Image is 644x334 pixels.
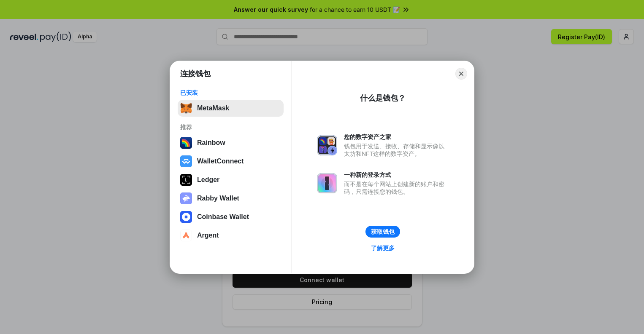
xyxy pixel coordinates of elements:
div: 什么是钱包？ [360,93,406,103]
button: MetaMask [178,100,284,117]
img: svg+xml,%3Csvg%20width%3D%22120%22%20height%3D%22120%22%20viewBox%3D%220%200%20120%20120%22%20fil... [180,137,192,149]
img: svg+xml,%3Csvg%20width%3D%2228%22%20height%3D%2228%22%20viewBox%3D%220%200%2028%2028%22%20fill%3D... [180,211,192,223]
div: Ledger [197,176,219,184]
div: 而不是在每个网站上创建新的账户和密码，只需连接您的钱包。 [344,180,449,195]
div: 推荐 [180,123,281,131]
a: 了解更多 [366,243,400,254]
button: Rabby Wallet [178,190,284,207]
h1: 连接钱包 [180,69,211,79]
button: Ledger [178,171,284,188]
img: svg+xml,%3Csvg%20xmlns%3D%22http%3A%2F%2Fwww.w3.org%2F2000%2Fsvg%22%20width%3D%2228%22%20height%3... [180,174,192,186]
button: WalletConnect [178,153,284,170]
img: svg+xml,%3Csvg%20xmlns%3D%22http%3A%2F%2Fwww.w3.org%2F2000%2Fsvg%22%20fill%3D%22none%22%20viewBox... [317,173,337,193]
button: Close [455,68,467,80]
img: svg+xml,%3Csvg%20width%3D%2228%22%20height%3D%2228%22%20viewBox%3D%220%200%2028%2028%22%20fill%3D... [180,230,192,241]
div: 了解更多 [371,244,395,252]
button: Argent [178,227,284,244]
button: 获取钱包 [365,226,400,238]
div: MetaMask [197,104,229,112]
img: svg+xml,%3Csvg%20xmlns%3D%22http%3A%2F%2Fwww.w3.org%2F2000%2Fsvg%22%20fill%3D%22none%22%20viewBox... [317,135,337,155]
div: 一种新的登录方式 [344,171,449,179]
div: 获取钱包 [371,228,395,235]
img: svg+xml,%3Csvg%20xmlns%3D%22http%3A%2F%2Fwww.w3.org%2F2000%2Fsvg%22%20fill%3D%22none%22%20viewBox... [180,192,192,204]
div: Rainbow [197,139,225,147]
div: 已安装 [180,89,281,96]
div: Coinbase Wallet [197,213,249,221]
button: Rainbow [178,134,284,151]
div: Rabby Wallet [197,195,239,202]
button: Coinbase Wallet [178,208,284,225]
div: 钱包用于发送、接收、存储和显示像以太坊和NFT这样的数字资产。 [344,142,449,158]
div: 您的数字资产之家 [344,133,449,141]
img: svg+xml,%3Csvg%20width%3D%2228%22%20height%3D%2228%22%20viewBox%3D%220%200%2028%2028%22%20fill%3D... [180,155,192,167]
div: Argent [197,232,219,239]
img: svg+xml,%3Csvg%20fill%3D%22none%22%20height%3D%2233%22%20viewBox%3D%220%200%2035%2033%22%20width%... [180,102,192,114]
div: WalletConnect [197,158,244,165]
